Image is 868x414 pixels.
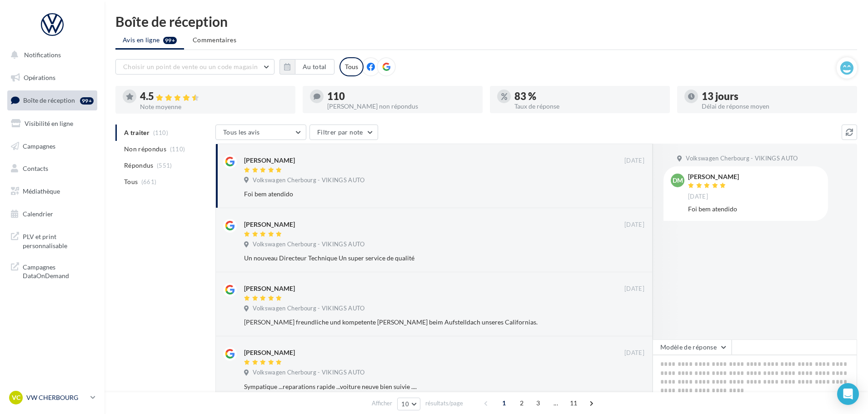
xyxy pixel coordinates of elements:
[688,205,821,214] div: Foi bem atendido
[253,176,364,185] span: Volkswagen Cherbourg - VIKINGS AUTO
[23,96,75,104] span: Boîte de réception
[123,63,258,70] span: Choisir un point de vente ou un code magasin
[295,59,334,75] button: Au total
[23,187,60,195] span: Médiathèque
[673,176,683,185] span: DM
[5,68,99,87] a: Opérations
[837,383,859,405] div: Open Intercom Messenger
[244,318,585,327] div: [PERSON_NAME] freundliche und kompetente [PERSON_NAME] beim Aufstelldach unseres Californias.
[5,257,99,284] a: Campagnes DataOnDemand
[23,142,55,150] span: Campagnes
[244,156,295,165] div: [PERSON_NAME]
[653,339,732,355] button: Modèle de réponse
[193,35,236,45] span: Commentaires
[244,348,295,357] div: [PERSON_NAME]
[624,285,644,293] span: [DATE]
[5,114,99,133] a: Visibilité en ligne
[23,261,94,280] span: Campagnes DataOnDemand
[624,221,644,229] span: [DATE]
[223,128,260,136] span: Tous les avis
[115,15,857,28] div: Boîte de réception
[401,400,409,408] span: 10
[327,103,475,110] div: [PERSON_NAME] non répondus
[686,155,798,163] span: Volkswagen Cherbourg - VIKINGS AUTO
[25,120,73,127] span: Visibilité en ligne
[688,174,739,180] div: [PERSON_NAME]
[215,125,306,140] button: Tous les avis
[244,190,585,199] div: Foi bem atendido
[253,240,364,249] span: Volkswagen Cherbourg - VIKINGS AUTO
[244,382,585,391] div: Sympatique ...reparations rapide ...voiture neuve bien suivie ....
[425,399,463,408] span: résultats/page
[339,57,364,76] div: Tous
[5,182,99,201] a: Médiathèque
[688,193,708,201] span: [DATE]
[514,91,663,101] div: 83 %
[279,59,334,75] button: Au total
[5,205,99,224] a: Calendrier
[327,91,475,101] div: 110
[170,145,185,153] span: (110)
[140,91,288,102] div: 4.5
[124,177,138,186] span: Tous
[24,51,61,59] span: Notifications
[702,103,850,110] div: Délai de réponse moyen
[24,74,55,81] span: Opérations
[140,104,288,110] div: Note moyenne
[549,396,563,410] span: ...
[624,157,644,165] span: [DATE]
[244,254,585,263] div: Un nouveau Directeur Technique Un super service de qualité
[5,45,95,65] button: Notifications
[372,399,392,408] span: Afficher
[157,162,172,169] span: (551)
[124,161,154,170] span: Répondus
[566,396,581,410] span: 11
[5,159,99,178] a: Contacts
[7,389,97,406] a: VC VW CHERBOURG
[244,284,295,293] div: [PERSON_NAME]
[624,349,644,357] span: [DATE]
[309,125,378,140] button: Filtrer par note
[5,137,99,156] a: Campagnes
[702,91,850,101] div: 13 jours
[397,398,420,410] button: 10
[531,396,545,410] span: 3
[115,59,274,75] button: Choisir un point de vente ou un code magasin
[5,90,99,110] a: Boîte de réception99+
[23,165,48,172] span: Contacts
[5,227,99,254] a: PLV et print personnalisable
[23,230,94,250] span: PLV et print personnalisable
[124,145,166,154] span: Non répondus
[26,393,87,402] p: VW CHERBOURG
[253,304,364,313] span: Volkswagen Cherbourg - VIKINGS AUTO
[80,97,94,105] div: 99+
[514,103,663,110] div: Taux de réponse
[253,369,364,377] span: Volkswagen Cherbourg - VIKINGS AUTO
[244,220,295,229] div: [PERSON_NAME]
[497,396,511,410] span: 1
[12,393,20,402] span: VC
[141,178,157,185] span: (661)
[23,210,53,218] span: Calendrier
[514,396,529,410] span: 2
